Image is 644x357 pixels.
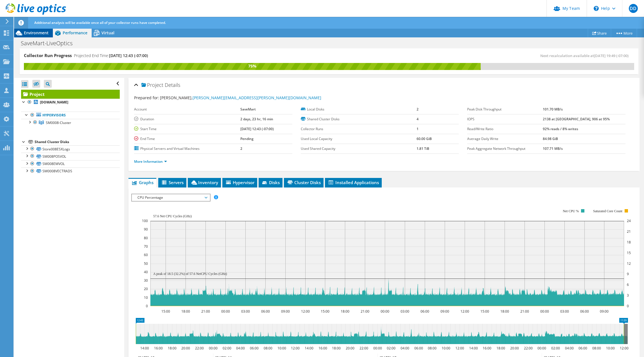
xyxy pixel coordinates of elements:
a: [DOMAIN_NAME] [21,99,120,106]
span: Installed Applications [328,180,379,185]
b: 60.00 GiB [417,136,432,141]
text: 18:00 [341,309,349,314]
a: SM0008VECTRADS [21,168,120,175]
text: 15 [627,250,631,255]
text: 15:00 [321,309,329,314]
text: 18 [627,240,631,245]
label: End Time [134,136,240,142]
span: DD [629,4,638,13]
a: More Information [134,159,167,164]
a: SM008EMVOL [21,160,120,168]
text: 08:00 [264,346,272,351]
text: 00:00 [209,346,218,351]
text: 18:00 [168,346,177,351]
text: 21:00 [361,309,369,314]
b: 1 [417,126,419,131]
text: 06:00 [414,346,423,351]
text: 12:00 [455,346,464,351]
label: Peak Disk Throughput [467,107,543,112]
text: 04:00 [236,346,245,351]
text: 09:00 [600,309,609,314]
span: CPU Percentage [135,194,207,201]
span: Graphs [131,180,153,185]
label: Used Local Capacity [301,136,417,142]
div: 75% [24,63,481,69]
text: 0 [627,304,629,308]
text: Saturated Core Count [593,209,623,213]
b: [DATE] 12:43 (-07:00) [240,126,274,131]
text: 00:00 [537,346,546,351]
span: Project [141,82,163,88]
text: 16:00 [154,346,163,351]
label: Collector Runs [301,126,417,132]
b: 101.70 MB/s [543,107,563,112]
span: [DATE] 19:49 (-07:00) [594,53,629,58]
text: 10:00 [442,346,450,351]
text: 22:00 [524,346,533,351]
text: 22:00 [195,346,204,351]
text: 18:00 [496,346,505,351]
b: 2138 at [GEOGRAPHIC_DATA], 906 at 95% [543,117,610,121]
span: Disks [261,180,280,185]
text: 50 [144,261,148,266]
span: [DATE] 12:43 (-07:00) [109,53,148,58]
b: 2 days, 23 hr, 16 min [240,117,273,121]
b: 84.98 GiB [543,136,558,141]
text: 08:00 [428,346,437,351]
span: Details [165,82,180,88]
text: 9 [627,272,629,276]
text: 90 [144,227,148,232]
text: 12:00 [620,346,629,351]
text: 08:00 [592,346,601,351]
text: 03:00 [401,309,409,314]
a: Hypervisors [21,112,120,119]
text: 14:00 [469,346,478,351]
a: [PERSON_NAME][EMAIL_ADDRESS][PERSON_NAME][DOMAIN_NAME] [193,95,321,100]
b: 1.81 TiB [417,146,429,151]
text: 02:00 [387,346,396,351]
label: IOPS [467,116,543,122]
label: Account [134,107,240,112]
text: 06:00 [250,346,259,351]
text: 60 [144,252,148,257]
h1: SaveMart-LiveOptics [18,40,81,46]
span: Virtual [101,30,114,35]
span: Inventory [191,180,218,185]
b: 2 [417,107,419,112]
label: Average Daily Write [467,136,543,142]
text: 03:00 [241,309,250,314]
text: 24 [627,218,631,223]
label: Shared Cluster Disks [301,116,417,122]
text: 18:00 [500,309,509,314]
label: Local Disks [301,107,417,112]
text: 02:00 [223,346,231,351]
text: 40 [144,270,148,274]
label: Read/Write Ratio [467,126,543,132]
b: 2 [240,146,242,151]
text: 16:00 [483,346,491,351]
text: 03:00 [560,309,569,314]
text: 06:00 [580,309,589,314]
a: More [611,29,637,37]
label: Peak Aggregate Network Throughput [467,146,543,152]
text: 80 [144,236,148,240]
text: 57.6 Net CPU Cycles (GHz) [153,214,192,218]
text: 06:00 [579,346,587,351]
text: 04:00 [565,346,574,351]
text: 15:00 [480,309,489,314]
text: 15:00 [161,309,170,314]
span: Environment [24,30,49,35]
a: SM008POSVOL [21,153,120,160]
text: 70 [144,244,148,249]
text: 09:00 [440,309,449,314]
text: 04:00 [401,346,409,351]
b: [DOMAIN_NAME] [40,100,68,105]
a: Store008ESXLogs [21,145,120,153]
text: 00:00 [540,309,549,314]
text: 30 [144,278,148,283]
span: Performance [63,30,87,35]
text: 21:00 [520,309,529,314]
label: Physical Servers and Virtual Machines [134,146,240,152]
text: 12:00 [460,309,469,314]
text: 02:00 [551,346,560,351]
